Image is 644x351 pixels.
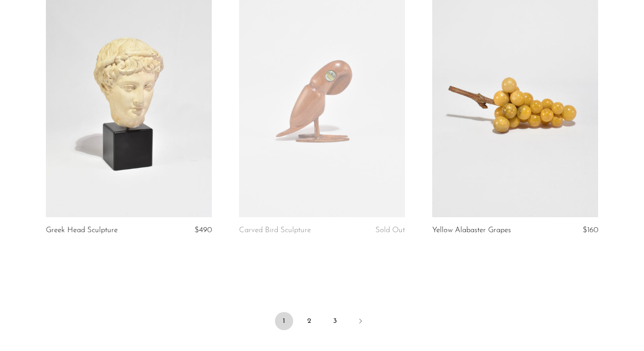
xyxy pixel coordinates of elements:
[351,312,369,332] a: Next
[375,226,405,234] span: Sold Out
[300,312,319,330] a: 2
[583,226,598,234] span: $160
[195,226,212,234] span: $490
[275,312,293,330] span: 1
[432,226,511,234] a: Yellow Alabaster Grapes
[239,226,311,234] a: Carved Bird Sculpture
[326,312,344,330] a: 3
[46,226,118,234] a: Greek Head Sculpture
